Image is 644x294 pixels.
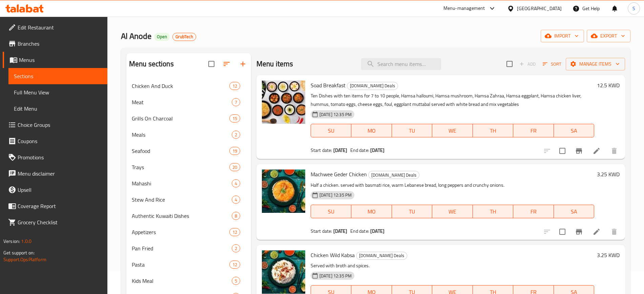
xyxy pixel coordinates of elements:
div: Grills On Charcoal15 [126,110,251,127]
span: Sort [543,60,561,68]
h2: Menu sections [129,59,174,69]
span: SA [557,126,591,136]
b: [DATE] [370,146,385,155]
span: [DATE] 12:35 PM [317,192,354,198]
span: Add item [517,59,538,69]
span: WE [435,207,470,217]
div: Grills On Charcoal [132,114,229,122]
div: Kids Meal [132,277,232,285]
span: 2 [232,132,240,138]
span: 4 [232,180,240,187]
div: T.PRO Deals [347,82,398,90]
button: WE [432,124,473,137]
button: MO [351,124,392,137]
div: Pasta12 [126,256,251,273]
span: import [546,32,579,40]
span: Sections [14,72,102,80]
span: Version: [3,237,20,246]
span: 12 [230,83,240,89]
span: WE [435,126,470,136]
p: Served with broth and spices. [311,262,594,270]
b: [DATE] [370,227,385,235]
div: Seafood [132,147,229,155]
span: Chicken And Duck [132,82,229,90]
span: Machwee Geder Chicken [311,169,367,179]
span: Full Menu View [14,88,102,96]
span: TH [476,207,511,217]
div: items [229,114,240,122]
span: 1.0.0 [21,237,32,246]
a: Promotions [3,149,107,165]
button: TH [473,124,513,137]
span: Upsell [18,186,102,194]
a: Edit menu item [593,228,601,236]
p: Ten Dishes with ten items for 7 to 10 people, Hamsa halloumi, Hamsa mushroom, Hamsa Zahraa, Hamsa... [311,92,594,109]
button: WE [432,205,473,218]
div: items [232,179,240,187]
span: [DATE] 12:35 PM [317,273,354,279]
img: Chicken Wild Kabsa [262,250,305,294]
div: [GEOGRAPHIC_DATA] [517,5,562,12]
span: Trays [132,163,229,171]
span: 12 [230,262,240,268]
div: items [229,163,240,171]
div: Mahashi4 [126,175,251,191]
span: Pan Fried [132,244,232,252]
button: Branch-specific-item [571,143,587,159]
div: Menu-management [443,4,485,13]
img: Soad Breakfast [262,81,305,124]
div: Stew And Rice4 [126,191,251,208]
span: 12 [230,229,240,235]
span: TH [476,126,511,136]
span: Edit Restaurant [18,23,102,31]
p: Half a chicken. served with basmati rice, warm Lebanese bread, long peppers and crunchy onions. [311,181,594,189]
span: [DOMAIN_NAME] Deals [347,82,398,90]
button: MO [351,205,392,218]
span: End date: [350,146,369,155]
div: Kids Meal5 [126,273,251,289]
button: export [587,30,630,42]
button: delete [606,224,622,240]
span: Al Anode [121,28,151,44]
input: search [361,58,441,70]
span: Edit Menu [14,105,102,113]
span: Soad Breakfast [311,80,346,90]
a: Branches [3,36,107,52]
span: 7 [232,99,240,106]
h2: Menu items [256,59,293,69]
button: FR [513,205,554,218]
span: Pasta [132,261,229,269]
h6: 3.25 KWD [597,250,620,260]
span: Stew And Rice [132,196,232,204]
span: Branches [18,40,102,48]
span: Menus [19,56,102,64]
span: Appetizers [132,228,229,236]
span: Sort sections [219,56,235,72]
button: TU [392,205,432,218]
div: Chicken And Duck12 [126,78,251,94]
div: items [232,196,240,204]
h6: 12.5 KWD [597,81,620,90]
button: TH [473,205,513,218]
span: Start date: [311,227,332,235]
span: FR [516,207,551,217]
a: Full Menu View [8,84,107,100]
a: Coverage Report [3,198,107,214]
button: SU [311,124,351,137]
div: T.PRO Deals [356,252,407,260]
div: Meals2 [126,127,251,143]
span: Authentic Kuwaiti Dishes [132,212,232,220]
span: Select all sections [204,57,219,71]
span: 8 [232,213,240,219]
a: Edit menu item [593,147,601,155]
div: Pan Fried2 [126,240,251,256]
div: items [229,147,240,155]
span: 19 [230,148,240,154]
span: S [632,5,635,12]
